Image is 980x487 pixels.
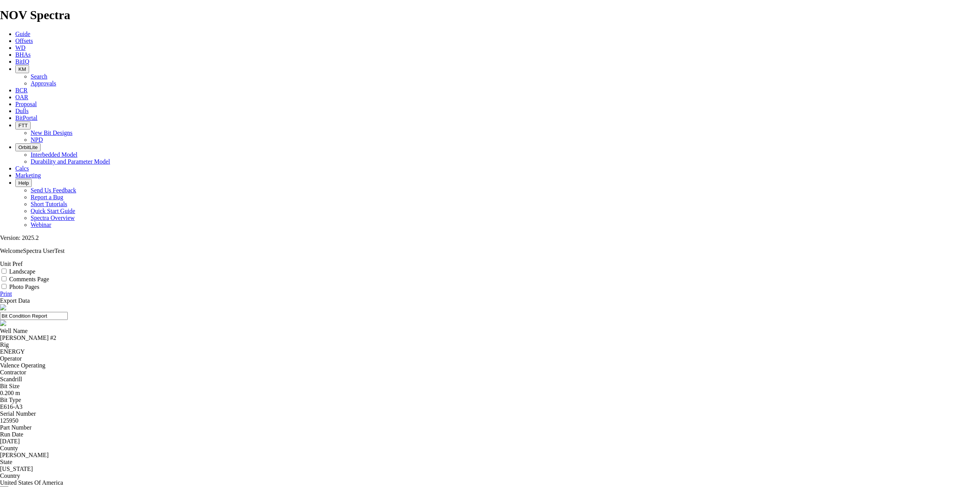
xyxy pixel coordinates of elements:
[15,87,28,93] a: BCR
[15,179,32,187] button: Help
[15,101,37,107] a: Proposal
[31,130,72,136] a: New Bit Designs
[9,268,35,275] label: Landscape
[31,187,76,193] a: Send Us Feedback
[15,58,29,65] a: BitIQ
[31,151,77,158] a: Interbedded Model
[15,172,41,179] a: Marketing
[15,108,29,114] a: Dulls
[18,66,26,72] span: KM
[31,221,51,228] a: Webinar
[9,276,49,282] label: Comments Page
[18,123,28,128] span: FTT
[31,201,67,207] a: Short Tutorials
[23,248,65,254] span: Spectra UserTest
[15,44,26,51] a: WD
[15,121,31,130] button: FTT
[18,180,29,186] span: Help
[31,73,47,80] a: Search
[15,143,41,151] button: OrbitLite
[15,94,28,100] a: OAR
[31,136,43,143] a: NPD
[9,284,39,290] label: Photo Pages
[15,65,29,73] button: KM
[31,194,63,200] a: Report a Bug
[15,38,33,44] a: Offsets
[15,31,30,37] a: Guide
[31,215,75,221] a: Spectra Overview
[15,115,38,121] a: BitPortal
[18,144,38,150] span: OrbitLite
[31,208,75,214] a: Quick Start Guide
[15,51,31,58] a: BHAs
[31,80,56,87] a: Approvals
[15,165,29,172] a: Calcs
[31,158,110,165] a: Durability and Parameter Model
